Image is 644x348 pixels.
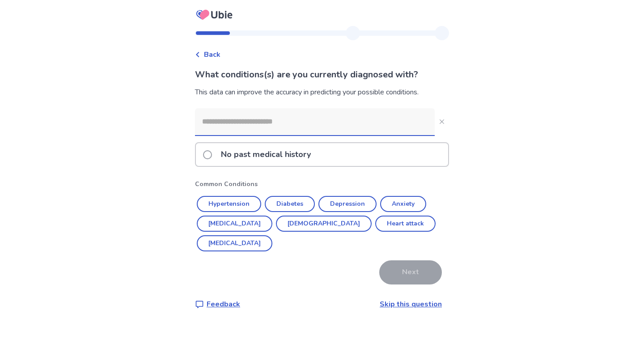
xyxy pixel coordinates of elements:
[380,196,426,212] button: Anxiety
[197,235,272,251] button: [MEDICAL_DATA]
[197,216,272,232] button: [MEDICAL_DATA]
[195,179,449,189] p: Common Conditions
[435,115,449,129] button: Close
[380,299,442,309] a: Skip this question
[195,299,240,310] a: Feedback
[204,49,220,60] span: Back
[265,196,315,212] button: Diabetes
[375,216,436,232] button: Heart attack
[216,143,316,166] p: No past medical history
[197,196,261,212] button: Hypertension
[276,216,372,232] button: [DEMOGRAPHIC_DATA]
[318,196,377,212] button: Depression
[207,299,240,310] p: Feedback
[195,87,449,98] div: This data can improve the accuracy in predicting your possible conditions.
[379,260,442,284] button: Next
[195,68,449,81] p: What conditions(s) are you currently diagnosed with?
[195,108,435,135] input: Close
